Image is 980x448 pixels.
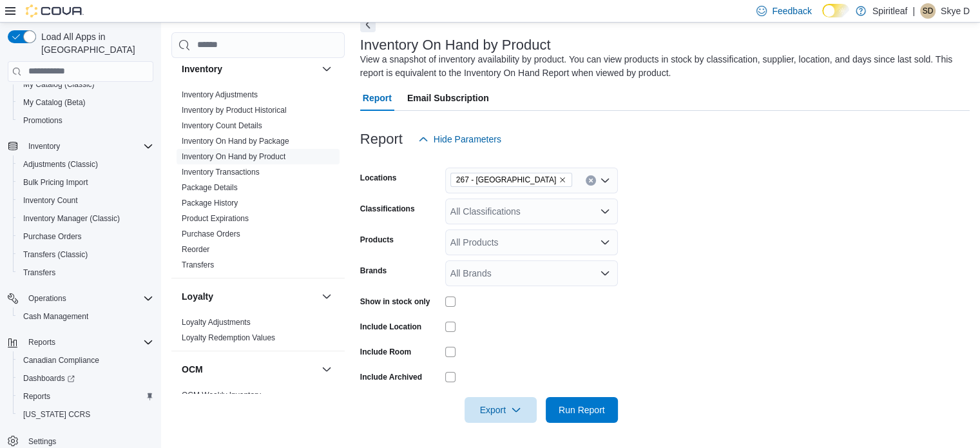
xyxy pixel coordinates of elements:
[182,152,285,161] a: Inventory On Hand by Product
[465,397,537,423] button: Export
[360,372,422,382] label: Include Archived
[182,229,240,239] a: Purchase Orders
[182,198,238,208] span: Package History
[182,90,258,99] a: Inventory Adjustments
[23,268,55,278] span: Transfers
[182,106,287,115] a: Inventory by Product Historical
[319,289,334,304] button: Loyalty
[18,229,153,244] span: Purchase Orders
[23,291,72,306] button: Operations
[18,193,153,208] span: Inventory Count
[182,167,260,177] span: Inventory Transactions
[182,63,222,75] h3: Inventory
[18,371,153,386] span: Dashboards
[13,173,159,191] button: Bulk Pricing Import
[182,363,316,376] button: OCM
[360,266,387,276] label: Brands
[912,3,915,19] p: |
[182,183,238,192] a: Package Details
[18,175,153,190] span: Bulk Pricing Import
[23,195,78,206] span: Inventory Count
[941,3,970,19] p: Skye D
[18,95,91,110] a: My Catalog (Beta)
[586,175,596,186] button: Clear input
[600,268,610,278] button: Open list of options
[18,353,104,368] a: Canadian Compliance
[23,373,75,384] span: Dashboards
[23,231,82,242] span: Purchase Orders
[18,113,68,128] a: Promotions
[360,322,421,332] label: Include Location
[363,85,392,111] span: Report
[18,389,55,404] a: Reports
[920,3,936,19] div: Skye D
[13,351,159,369] button: Canadian Compliance
[23,249,88,260] span: Transfers (Classic)
[13,246,159,264] button: Transfers (Classic)
[171,87,345,278] div: Inventory
[3,137,159,155] button: Inventory
[13,75,159,93] button: My Catalog (Classic)
[182,229,240,239] span: Purchase Orders
[772,5,811,17] span: Feedback
[182,391,261,400] a: OCM Weekly Inventory
[360,53,963,80] div: View a snapshot of inventory availability by product. You can view products in stock by classific...
[13,307,159,326] button: Cash Management
[319,61,334,77] button: Inventory
[872,3,907,19] p: Spiritleaf
[360,297,430,307] label: Show in stock only
[600,206,610,217] button: Open list of options
[456,173,556,186] span: 267 - [GEOGRAPHIC_DATA]
[18,211,153,226] span: Inventory Manager (Classic)
[182,182,238,193] span: Package Details
[822,17,823,18] span: Dark Mode
[182,105,287,115] span: Inventory by Product Historical
[182,363,203,376] h3: OCM
[360,204,415,214] label: Classifications
[18,389,153,404] span: Reports
[18,175,93,190] a: Bulk Pricing Import
[182,213,249,224] span: Product Expirations
[18,265,153,280] span: Transfers
[23,291,153,306] span: Operations
[559,404,605,416] span: Run Report
[600,175,610,186] button: Open list of options
[822,4,849,17] input: Dark Mode
[360,131,403,147] h3: Report
[23,355,99,365] span: Canadian Compliance
[18,309,153,324] span: Cash Management
[23,391,50,402] span: Reports
[182,121,262,131] span: Inventory Count Details
[360,17,376,32] button: Next
[18,157,103,172] a: Adjustments (Classic)
[13,155,159,173] button: Adjustments (Classic)
[18,309,93,324] a: Cash Management
[18,95,153,110] span: My Catalog (Beta)
[18,211,125,226] a: Inventory Manager (Classic)
[182,151,285,162] span: Inventory On Hand by Product
[18,407,153,422] span: Washington CCRS
[26,5,84,17] img: Cova
[13,112,159,130] button: Promotions
[182,317,251,327] span: Loyalty Adjustments
[18,77,153,92] span: My Catalog (Classic)
[360,37,551,53] h3: Inventory On Hand by Product
[182,137,289,146] a: Inventory On Hand by Package
[23,335,61,350] button: Reports
[23,311,88,322] span: Cash Management
[28,337,55,347] span: Reports
[450,173,572,187] span: 267 - Cold Lake
[472,397,529,423] span: Export
[182,244,209,255] span: Reorder
[13,264,159,282] button: Transfers
[182,199,238,208] a: Package History
[13,369,159,387] a: Dashboards
[23,139,153,154] span: Inventory
[28,141,60,151] span: Inventory
[18,247,153,262] span: Transfers (Classic)
[182,333,275,342] a: Loyalty Redemption Values
[18,113,153,128] span: Promotions
[182,290,213,303] h3: Loyalty
[182,121,262,130] a: Inventory Count Details
[182,90,258,100] span: Inventory Adjustments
